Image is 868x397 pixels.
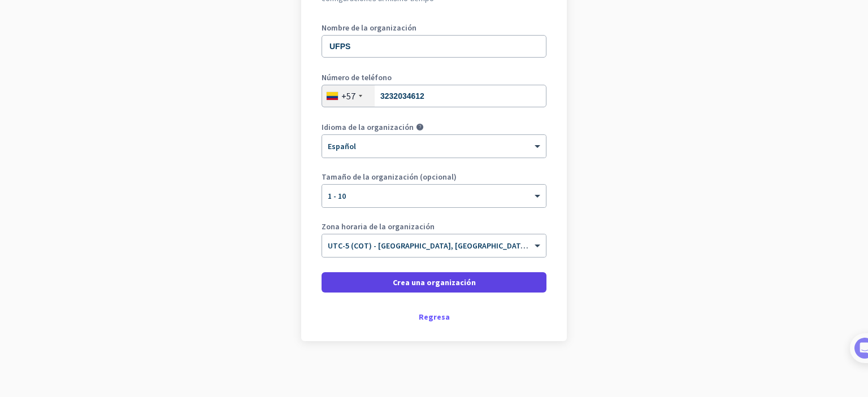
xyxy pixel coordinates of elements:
label: Tamaño de la organización (opcional) [322,173,546,181]
label: Nombre de la organización [322,24,546,32]
label: Número de teléfono [322,73,546,81]
span: Crea una organización [393,277,476,288]
input: ¿Cuál es el nombre de su empresa? [322,35,546,58]
input: 601 2345678 [322,85,546,107]
i: help [416,123,424,131]
label: Zona horaria de la organización [322,223,546,230]
div: +57 [341,90,355,102]
button: Crea una organización [322,272,546,293]
label: Idioma de la organización [322,123,414,131]
div: Regresa [322,313,546,321]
